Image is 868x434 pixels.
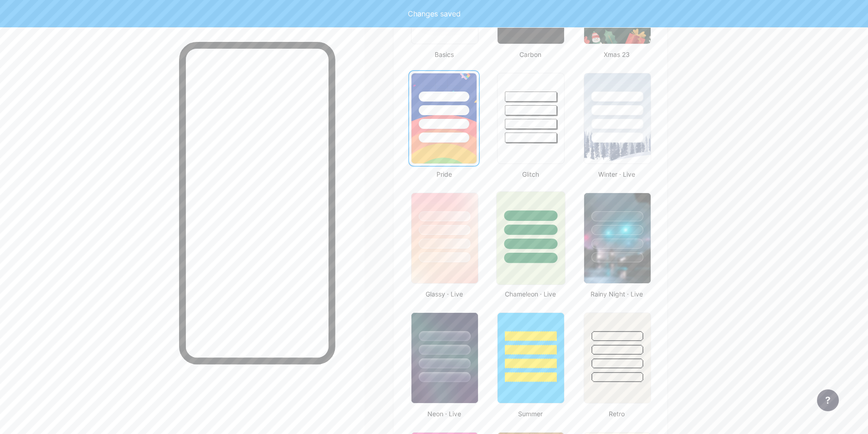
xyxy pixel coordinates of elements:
div: Winter · Live [581,169,652,179]
div: Xmas 23 [581,50,652,59]
div: Pride [408,169,480,179]
div: Rainy Night · Live [581,289,652,299]
div: Chameleon · Live [494,289,566,299]
div: Changes saved [408,8,461,19]
div: Summer [494,409,566,419]
div: Glitch [494,169,566,179]
div: Retro [581,409,652,419]
div: Carbon [494,50,566,59]
div: Basics [408,50,480,59]
div: Glassy · Live [408,289,480,299]
div: Neon · Live [408,409,480,419]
